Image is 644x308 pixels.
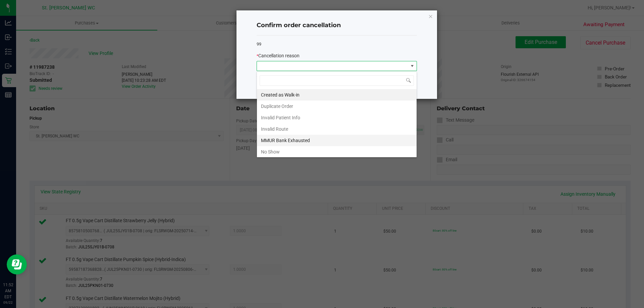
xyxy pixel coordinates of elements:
iframe: Resource center [7,254,27,274]
li: No Show [257,146,417,158]
button: Close [428,12,433,20]
h4: Confirm order cancellation [257,21,417,30]
li: Created as Walk-in [257,89,417,101]
span: 99 [257,42,261,47]
li: Invalid Route [257,123,417,135]
span: Cancellation reason [258,53,300,58]
li: MMUR Bank Exhausted [257,135,417,146]
li: Duplicate Order [257,101,417,112]
li: Invalid Patient Info [257,112,417,123]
